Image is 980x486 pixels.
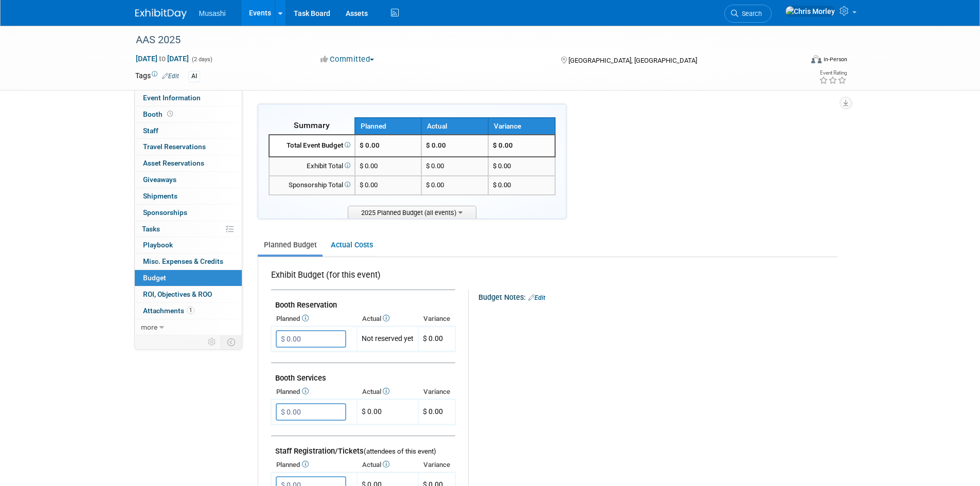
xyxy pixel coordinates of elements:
div: In-Person [823,56,847,63]
span: ROI, Objectives & ROO [143,290,212,298]
span: (2 days) [191,56,212,63]
th: Actual [357,458,418,472]
span: Giveaways [143,175,176,184]
div: Sponsorship Total [274,181,350,190]
a: Attachments1 [135,303,242,319]
a: Tasks [135,221,242,237]
a: Planned Budget [258,236,323,255]
span: $ 0.00 [493,141,513,149]
span: $ 0.00 [423,407,443,416]
th: Planned [355,118,422,135]
th: Actual [357,385,418,399]
a: ROI, Objectives & ROO [135,286,242,302]
td: Booth Services [271,363,455,385]
td: $ 0.00 [421,176,488,195]
img: Format-Inperson.png [811,55,822,63]
span: Misc. Expenses & Credits [143,257,223,265]
a: Edit [162,73,179,80]
div: Budget Notes: [478,290,836,303]
span: $ 0.00 [423,334,443,343]
span: Sponsorships [143,208,187,217]
span: [DATE] [DATE] [135,54,189,63]
td: Booth Reservation [271,290,455,312]
div: Exhibit Budget (for this event) [271,269,451,286]
th: Planned [271,458,357,472]
a: Playbook [135,237,242,253]
a: Staff [135,123,242,139]
span: $ 0.00 [360,162,378,170]
span: Booth [143,110,175,118]
div: Event Rating [819,70,847,76]
td: $ 0.00 [357,400,418,425]
span: 2025 Planned Budget (all events) [348,206,476,219]
img: Chris Morley [785,6,835,17]
a: Edit [528,294,545,301]
th: Variance [418,458,455,472]
td: Tags [135,70,179,82]
span: (attendees of this event) [364,447,436,455]
div: Event Format [742,53,848,69]
a: Actual Costs [325,236,379,255]
a: Asset Reservations [135,155,242,171]
a: Giveaways [135,172,242,188]
div: AI [188,71,200,82]
span: Musashi [199,9,226,17]
span: Tasks [142,225,160,233]
a: Event Information [135,90,242,106]
span: Staff [143,127,158,135]
span: Search [738,10,762,17]
a: Misc. Expenses & Credits [135,254,242,269]
div: Exhibit Total [274,161,350,171]
td: Toggle Event Tabs [221,335,242,349]
a: Budget [135,270,242,286]
span: 1 [187,307,194,314]
td: Staff Registration/Tickets [271,436,455,458]
td: $ 0.00 [421,135,488,157]
span: Event Information [143,94,201,102]
th: Actual [421,118,488,135]
span: $ 0.00 [360,141,380,149]
span: Playbook [143,241,173,249]
span: [GEOGRAPHIC_DATA], [GEOGRAPHIC_DATA] [568,57,697,64]
span: $ 0.00 [493,181,511,189]
th: Actual [357,312,418,326]
a: Sponsorships [135,205,242,221]
th: Variance [488,118,555,135]
span: Shipments [143,192,177,200]
a: Search [724,5,772,23]
span: Budget [143,274,166,282]
span: $ 0.00 [360,181,378,189]
td: Personalize Event Tab Strip [203,335,221,349]
img: ExhibitDay [135,9,187,19]
th: Planned [271,385,357,399]
span: more [141,323,157,331]
th: Variance [418,385,455,399]
span: Attachments [143,307,194,315]
td: Not reserved yet [357,327,418,352]
a: more [135,319,242,335]
div: Total Event Budget [274,141,350,151]
span: Booth not reserved yet [165,110,175,118]
div: AAS 2025 [132,31,787,49]
span: $ 0.00 [493,162,511,170]
th: Planned [271,312,357,326]
a: Shipments [135,188,242,204]
th: Variance [418,312,455,326]
span: Summary [294,120,330,130]
button: Committed [317,54,378,65]
a: Travel Reservations [135,139,242,155]
td: $ 0.00 [421,157,488,176]
span: Travel Reservations [143,142,206,151]
span: Asset Reservations [143,159,204,167]
a: Booth [135,106,242,122]
span: to [157,55,167,63]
